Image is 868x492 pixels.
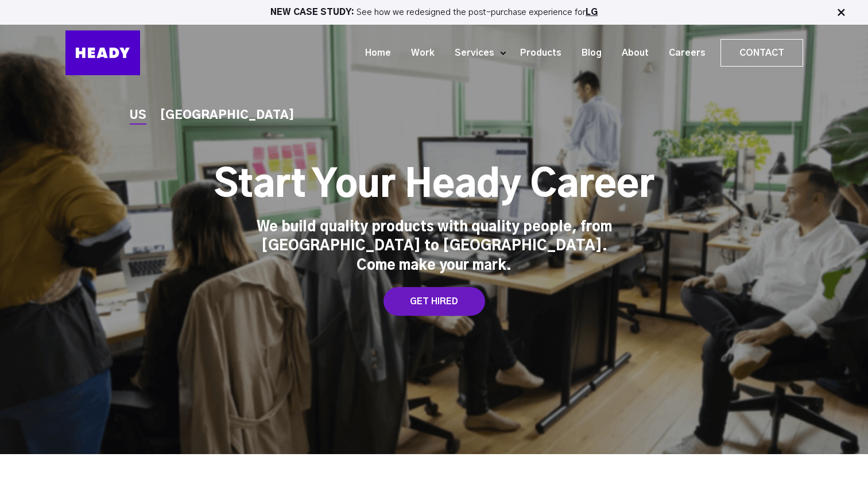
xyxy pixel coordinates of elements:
img: Close Bar [835,7,847,18]
a: LG [586,8,598,17]
a: About [607,42,654,64]
a: GET HIRED [383,287,485,316]
a: Services [440,42,500,64]
h1: Start Your Heady Career [214,163,654,209]
a: US [130,110,146,122]
a: [GEOGRAPHIC_DATA] [160,110,294,122]
a: Products [506,42,567,64]
p: See how we redesigned the post-purchase experience for [5,8,863,17]
strong: NEW CASE STUDY: [270,8,356,17]
img: Heady_Logo_Web-01 (1) [65,30,140,75]
div: We build quality products with quality people, from [GEOGRAPHIC_DATA] to [GEOGRAPHIC_DATA]. Come ... [256,218,612,276]
a: Work [397,42,440,64]
a: Blog [567,42,607,64]
a: Contact [721,40,803,66]
div: Navigation Menu [152,39,803,67]
a: Careers [654,42,711,64]
a: Home [351,42,397,64]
